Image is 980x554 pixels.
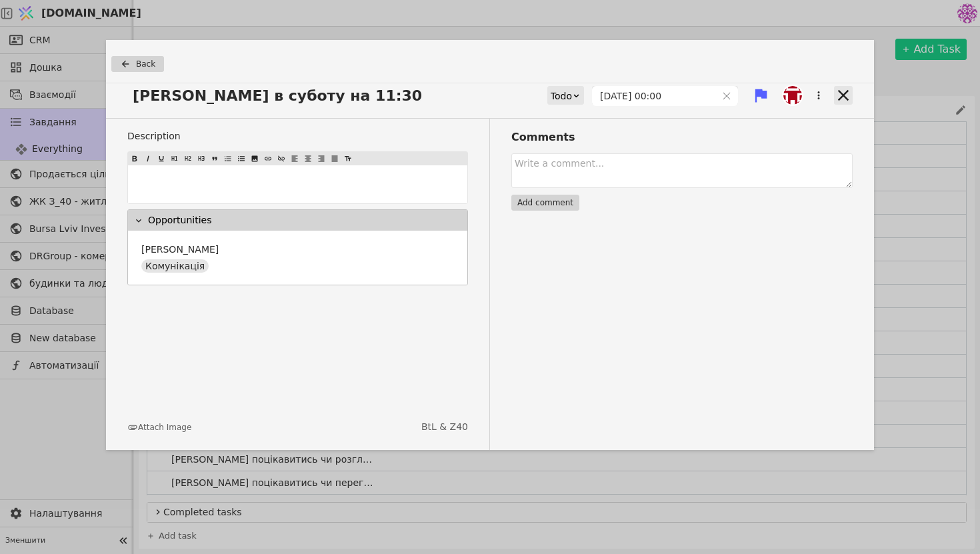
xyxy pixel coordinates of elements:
[127,85,435,107] span: [PERSON_NAME] в суботу на 11:30
[593,87,716,105] input: dd.MM.yyyy HH:mm
[127,421,191,433] button: Attach Image
[722,91,731,101] svg: close
[127,129,468,143] label: Description
[551,87,572,105] div: Todo
[421,420,468,434] a: BtL & Z40
[148,213,212,227] p: Opportunities
[511,129,853,145] h3: Comments
[141,243,219,257] p: [PERSON_NAME]
[722,91,731,101] button: Clear
[783,86,802,105] img: bo
[136,58,155,70] span: Back
[141,259,209,273] div: Комунікація
[511,195,579,211] button: Add comment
